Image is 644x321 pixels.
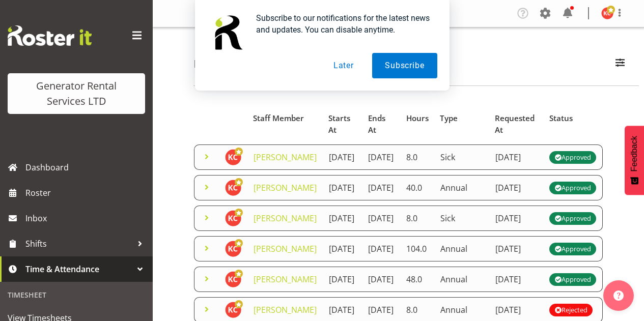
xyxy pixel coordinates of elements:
[554,304,587,316] div: Rejected
[254,152,317,163] a: [PERSON_NAME]
[323,267,362,292] td: [DATE]
[328,112,356,136] span: Starts At
[368,112,395,136] span: Ends At
[362,144,400,170] td: [DATE]
[434,206,489,231] td: Sick
[323,144,362,170] td: [DATE]
[489,236,544,261] td: [DATE]
[362,175,400,200] td: [DATE]
[434,175,489,200] td: Annual
[25,236,132,251] span: Shifts
[434,144,489,170] td: Sick
[625,126,644,195] button: Feedback - Show survey
[434,236,489,261] td: Annual
[489,144,544,170] td: [DATE]
[225,302,241,318] img: kay-campbell10429.jpg
[554,243,591,255] div: Approved
[440,112,458,124] span: Type
[18,78,135,109] div: Generator Rental Services LTD
[434,267,489,292] td: Annual
[25,160,148,175] span: Dashboard
[225,241,241,257] img: kay-campbell10429.jpg
[362,267,400,292] td: [DATE]
[323,236,362,261] td: [DATE]
[25,261,132,277] span: Time & Attendance
[225,149,241,165] img: kay-campbell10429.jpg
[254,243,317,254] a: [PERSON_NAME]
[554,182,591,194] div: Approved
[25,211,148,226] span: Inbox
[3,284,150,305] div: Timesheet
[554,151,591,163] div: Approved
[489,206,544,231] td: [DATE]
[362,206,400,231] td: [DATE]
[25,185,148,200] span: Roster
[400,144,434,170] td: 8.0
[362,236,400,261] td: [DATE]
[225,210,241,226] img: kay-campbell10429.jpg
[400,236,434,261] td: 104.0
[400,267,434,292] td: 48.0
[489,267,544,292] td: [DATE]
[495,112,538,136] span: Requested At
[254,213,317,224] a: [PERSON_NAME]
[630,136,639,171] span: Feedback
[549,112,573,124] span: Status
[400,206,434,231] td: 8.0
[254,304,317,315] a: [PERSON_NAME]
[400,175,434,200] td: 40.0
[225,180,241,196] img: kay-campbell10429.jpg
[253,112,304,124] span: Staff Member
[225,271,241,287] img: kay-campbell10429.jpg
[489,175,544,200] td: [DATE]
[372,53,437,78] button: Subscribe
[254,182,317,193] a: [PERSON_NAME]
[254,274,317,285] a: [PERSON_NAME]
[554,212,591,224] div: Approved
[248,12,437,36] div: Subscribe to our notifications for the latest news and updates. You can disable anytime.
[207,12,248,53] img: notification icon
[554,273,591,285] div: Approved
[406,112,429,124] span: Hours
[323,175,362,200] td: [DATE]
[613,290,624,301] img: help-xxl-2.png
[323,206,362,231] td: [DATE]
[321,53,367,78] button: Later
